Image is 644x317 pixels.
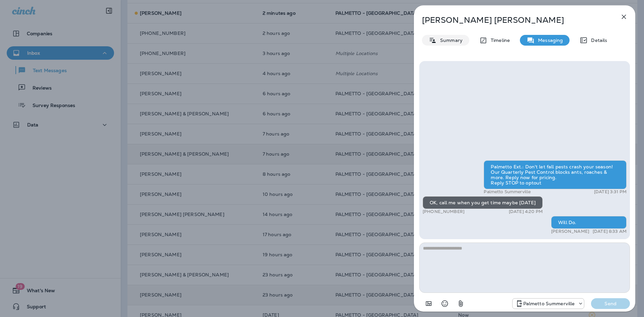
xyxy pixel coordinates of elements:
[523,301,575,306] p: Palmetto Summerville
[423,196,543,209] div: OK, call me when you get time maybe [DATE]
[487,38,510,43] p: Timeline
[551,216,627,229] div: Will Do.
[588,38,607,43] p: Details
[422,15,605,25] p: [PERSON_NAME] [PERSON_NAME]
[422,297,435,310] button: Add in a premade template
[551,229,589,234] p: [PERSON_NAME]
[484,189,531,195] p: Palmetto Summerville
[535,38,563,43] p: Messaging
[437,38,463,43] p: Summary
[484,160,627,189] div: Palmetto Ext.: Don't let fall pests crash your season! Our Quarterly Pest Control blocks ants, ro...
[423,209,465,214] p: [PHONE_NUMBER]
[438,297,451,310] button: Select an emoji
[509,209,543,214] p: [DATE] 4:20 PM
[593,229,627,234] p: [DATE] 8:33 AM
[594,189,627,195] p: [DATE] 3:31 PM
[513,300,584,308] div: +1 (843) 594-2691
